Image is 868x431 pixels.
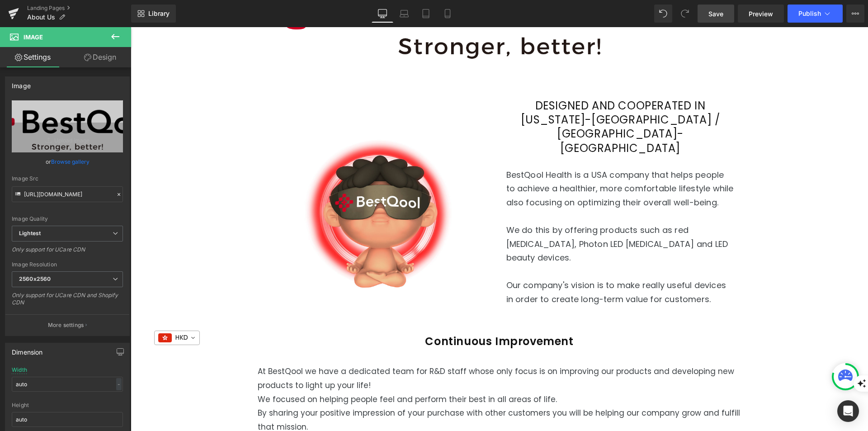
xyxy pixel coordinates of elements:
span: About Us [27,14,55,21]
p: At BestQool we have a dedicated team for R&D staff whose only focus is on improving our products ... [127,337,611,365]
img: bestqool icon [134,71,362,300]
span: Library [148,9,170,18]
div: Width [12,367,27,373]
button: More [846,5,864,23]
a: Browse gallery [51,154,90,170]
div: Dimension [12,343,43,356]
a: Design [67,47,133,67]
h2: DESIGNED AND COOPERATED IN [US_STATE]-[GEOGRAPHIC_DATA] / [GEOGRAPHIC_DATA]-[GEOGRAPHIC_DATA] [376,71,604,128]
b: 2560x2560 [19,275,51,282]
a: Mobile [437,5,458,23]
button: Undo [654,5,672,23]
a: New Library [131,5,176,23]
button: Redo [676,5,694,23]
span: Preview [749,9,773,19]
a: Tablet [415,5,437,23]
div: Image [12,77,31,90]
p: We focused on helping people feel and perform their best in all areas of life. By sharing your po... [127,365,611,421]
input: auto [12,412,123,427]
input: auto [12,377,123,392]
div: Image Quality [12,216,123,222]
span: We do this by offering products such as red [MEDICAL_DATA], Photon LED [MEDICAL_DATA] and LED bea... [376,197,598,236]
a: Desktop [372,5,393,23]
div: Open Intercom Messenger [837,400,859,422]
div: - [116,378,122,390]
span: Publish [798,10,821,17]
p: Our company's vision is to make really useful devices in order to create long-term value for cust... [376,251,604,279]
h3: Continuous Improvement [127,304,611,324]
button: More settings [5,314,129,336]
div: Height [12,402,123,408]
div: or [12,157,123,166]
a: Laptop [393,5,415,23]
a: Preview [738,5,784,23]
input: Link [12,186,123,202]
p: More settings [48,321,84,329]
div: Only support for UCare CDN and Shopify CDN [12,292,123,312]
div: Image Resolution [12,261,123,268]
span: BestQool Health is a USA company that helps people to achieve a healthier, more comfortable lifes... [376,142,603,181]
span: Save [708,9,723,19]
div: Image Src [12,175,123,182]
a: Landing Pages [27,5,131,12]
b: Lightest [19,230,41,237]
div: Only support for UCare CDN [12,246,123,259]
button: Publish [788,5,843,23]
span: Image [24,33,43,41]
